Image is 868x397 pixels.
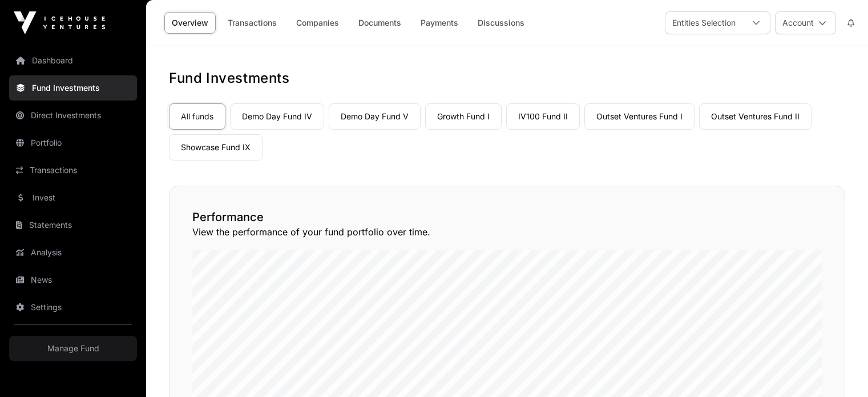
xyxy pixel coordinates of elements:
a: Companies [289,12,346,34]
p: View the performance of your fund portfolio over time. [192,225,822,239]
a: Payments [413,12,466,34]
a: Demo Day Fund IV [230,103,324,130]
div: Entities Selection [665,12,742,34]
a: News [9,267,137,292]
a: Demo Day Fund V [329,103,421,130]
a: Outset Ventures Fund I [584,103,695,130]
a: Transactions [220,12,284,34]
a: IV100 Fund II [506,103,580,130]
h1: Fund Investments [169,69,845,87]
a: Fund Investments [9,75,137,101]
a: All funds [169,103,225,130]
a: Documents [351,12,409,34]
a: Showcase Fund IX [169,134,263,161]
a: Discussions [470,12,532,34]
button: Account [775,11,836,34]
a: Portfolio [9,130,137,155]
a: Dashboard [9,48,137,73]
h2: Performance [192,209,822,225]
a: Direct Investments [9,103,137,128]
a: Analysis [9,240,137,265]
img: Icehouse Ventures Logo [14,11,105,34]
a: Invest [9,185,137,210]
a: Transactions [9,158,137,183]
a: Overview [164,12,216,34]
a: Manage Fund [9,336,137,361]
a: Growth Fund I [425,103,502,130]
a: Statements [9,212,137,238]
a: Settings [9,295,137,320]
a: Outset Ventures Fund II [699,103,812,130]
